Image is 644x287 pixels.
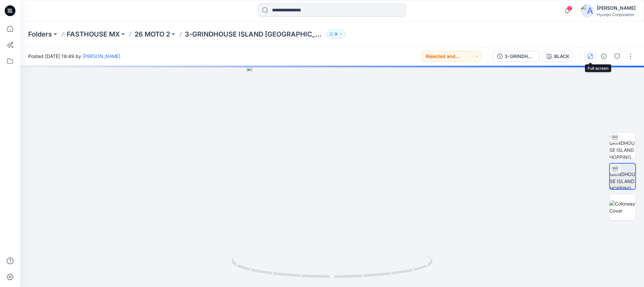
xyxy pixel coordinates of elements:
[567,6,572,11] span: 2
[504,53,535,60] div: 3-GRINDHOUSE ISLAND HOPPING JERSEY
[83,53,120,59] a: [PERSON_NAME]
[598,51,609,62] button: Details
[542,51,574,62] button: BLACK
[609,200,636,214] img: Colorway Cover
[28,53,120,60] span: Posted [DATE] 19:49 by
[581,4,594,17] img: avatar
[609,132,636,159] img: 3-GRINDHOUSE ISLAND HOPPING JERSEY
[28,30,52,39] a: Folders
[135,30,170,39] a: 26 MOTO 2
[597,12,636,17] div: Hyunjin Corporation
[554,53,570,60] div: BLACK
[185,30,324,39] p: 3-GRINDHOUSE ISLAND [GEOGRAPHIC_DATA]
[610,164,635,189] img: 3-GRINDHOUSE ISLAND HOPPING JERSEY AVATAR
[597,4,636,12] div: [PERSON_NAME]
[326,30,346,39] button: 9
[67,30,120,39] a: FASTHOUSE MX
[493,51,540,62] button: 3-GRINDHOUSE ISLAND [GEOGRAPHIC_DATA]
[335,31,337,38] p: 9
